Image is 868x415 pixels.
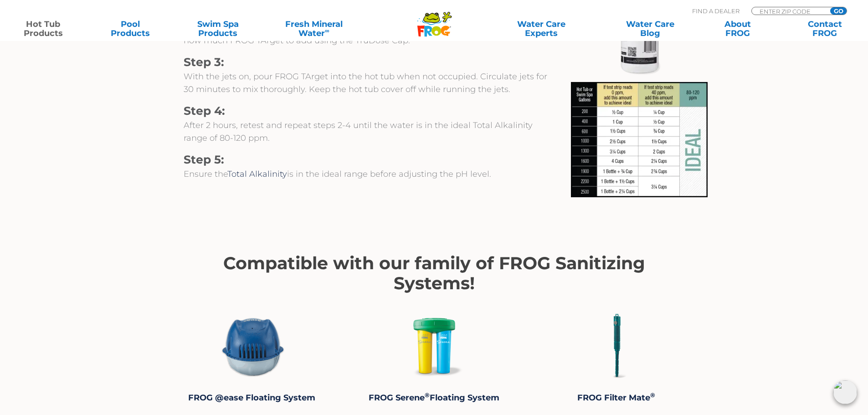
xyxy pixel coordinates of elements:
img: hot-tub-product-filter-frog [582,312,651,380]
input: Zip Code Form [759,7,820,15]
strong: FROG Filter Mate [577,393,655,403]
p: Ensure the is in the ideal range before adjusting the pH level. [184,168,548,180]
a: AboutFROG [704,20,771,38]
a: Hot TubProducts [9,20,77,38]
p: With the jets on, pour FROG TArget into the hot tub when not occupied. Circulate jets for 30 minu... [184,70,548,96]
img: TArget_Chart [571,82,708,197]
input: GO [830,7,847,15]
a: PoolProducts [97,20,164,38]
img: atease-floating-system [218,312,286,380]
a: Water CareBlog [616,20,684,38]
a: Fresh MineralWater∞ [271,20,356,38]
a: Swim SpaProducts [184,20,252,38]
p: After 2 hours, retest and repeat steps 2-4 until the water is in the ideal Total Alkalinity range... [184,119,548,144]
h2: Compatible with our family of FROG Sanitizing Systems! [184,253,685,293]
a: ContactFROG [791,20,859,38]
img: FROG Serene Floating System [400,312,468,380]
a: Total Alkalinity [227,169,287,179]
h3: Step 4: [184,103,548,119]
sup: ® [425,391,430,399]
a: Water CareExperts [486,20,596,38]
sup: ∞ [325,27,329,34]
img: openIcon [833,380,857,404]
a: FROG Filter Mate® [577,393,655,403]
a: FROG @ease Floating System [188,393,315,403]
p: Find A Dealer [692,7,740,15]
strong: FROG Serene Floating System [369,393,499,403]
h3: Step 5: [184,152,548,168]
sup: ® [650,391,655,399]
a: FROG Serene®Floating System [369,393,499,403]
h3: Step 3: [184,54,548,70]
